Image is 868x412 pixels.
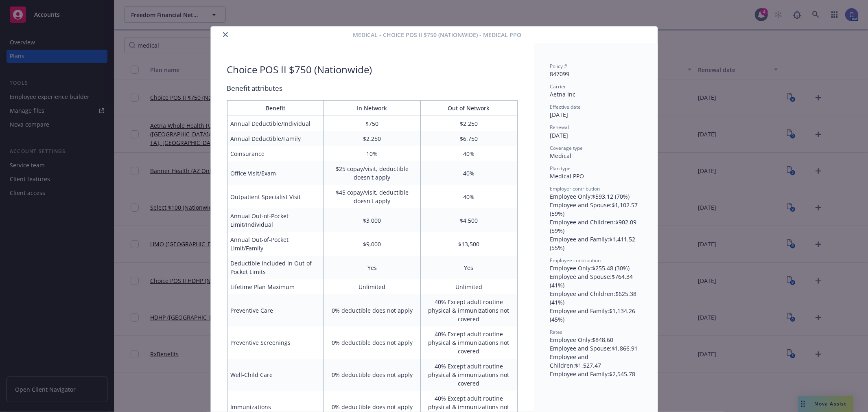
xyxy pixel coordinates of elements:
[550,172,641,180] div: Medical PPO
[550,335,641,344] div: Employee Only : $848.60
[420,146,517,161] td: 40%
[420,208,517,232] td: $4,500
[550,264,641,272] div: Employee Only : $255.48 (30%)
[227,146,324,161] td: Coinsurance
[324,359,421,391] td: 0% deductible does not apply
[550,370,641,378] div: Employee and Family : $2,545.78
[550,70,641,78] div: 847099
[324,279,421,294] td: Unlimited
[324,116,421,131] td: $750
[550,329,563,335] span: Rates
[227,359,324,391] td: Well-Child Care
[227,208,324,232] td: Annual Out-of-Pocket Limit/Individual
[324,131,421,146] td: $2,250
[550,185,600,192] span: Employer contribution
[550,83,566,90] span: Carrier
[227,279,324,294] td: Lifetime Plan Maximum
[550,201,641,218] div: Employee and Spouse : $1,102.57 (59%)
[420,294,517,327] td: 40% Except adult routine physical & immunizations not covered
[227,161,324,185] td: Office Visit/Exam
[550,63,568,70] span: Policy #
[420,279,517,294] td: Unlimited
[420,131,517,146] td: $6,750
[227,256,324,279] td: Deductible Included in Out-of-Pocket Limits
[324,185,421,208] td: $45 copay/visit, deductible doesn't apply
[550,353,641,370] div: Employee and Children : $1,527.47
[550,289,641,307] div: Employee and Children : $625.38 (41%)
[420,116,517,131] td: $2,250
[227,232,324,256] td: Annual Out-of-Pocket Limit/Family
[550,124,569,131] span: Renewal
[550,151,641,160] div: Medical
[550,145,583,151] span: Coverage type
[324,256,421,279] td: Yes
[324,208,421,232] td: $3,000
[550,257,601,264] span: Employee contribution
[420,185,517,208] td: 40%
[324,294,421,327] td: 0% deductible does not apply
[550,110,641,119] div: [DATE]
[324,327,421,359] td: 0% deductible does not apply
[221,30,230,39] button: close
[550,235,641,252] div: Employee and Family : $1,411.52 (55%)
[420,101,517,116] th: Out of Network
[550,344,641,353] div: Employee and Spouse : $1,866.91
[420,256,517,279] td: Yes
[227,101,324,116] th: Benefit
[227,131,324,146] td: Annual Deductible/Family
[550,131,641,140] div: [DATE]
[324,146,421,161] td: 10%
[227,83,518,94] div: Benefit attributes
[324,232,421,256] td: $9,000
[550,192,641,201] div: Employee Only : $593.12 (70%)
[420,327,517,359] td: 40% Except adult routine physical & immunizations not covered
[227,116,324,131] td: Annual Deductible/Individual
[550,165,571,172] span: Plan type
[353,31,522,39] span: Medical - Choice POS II $750 (Nationwide) - Medical PPO
[550,218,641,235] div: Employee and Children : $902.09 (59%)
[324,101,421,116] th: In Network
[420,359,517,391] td: 40% Except adult routine physical & immunizations not covered
[324,161,421,185] td: $25 copay/visit, deductible doesn't apply
[550,307,641,324] div: Employee and Family : $1,134.26 (45%)
[227,327,324,359] td: Preventive Screenings
[227,185,324,208] td: Outpatient Specialist Visit
[420,232,517,256] td: $13,500
[227,294,324,327] td: Preventive Care
[550,90,641,99] div: Aetna Inc
[227,63,372,77] div: Choice POS II $750 (Nationwide)
[550,103,581,110] span: Effective date
[420,161,517,185] td: 40%
[550,272,641,289] div: Employee and Spouse : $764.34 (41%)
